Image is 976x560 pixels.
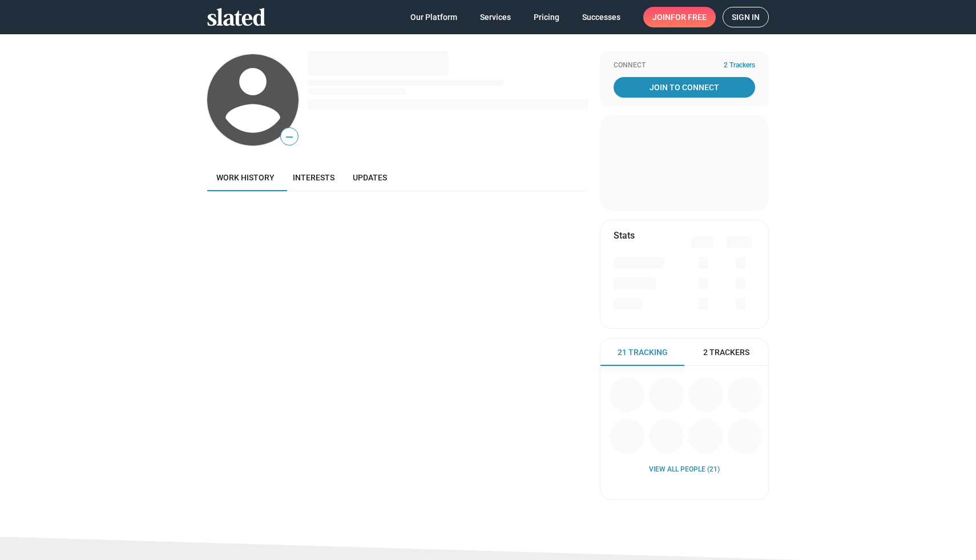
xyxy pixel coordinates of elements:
span: Work history [216,173,275,182]
span: 21 Tracking [618,347,668,358]
span: Updates [353,173,387,182]
a: View all People (21) [649,465,720,474]
span: Join [652,7,707,27]
span: Join To Connect [616,77,753,98]
div: Connect [614,61,755,70]
span: for free [671,7,707,27]
span: Services [480,7,511,27]
span: Sign in [732,7,760,27]
span: Interests [293,173,334,182]
a: Joinfor free [643,7,716,27]
span: Pricing [534,7,559,27]
span: 2 Trackers [724,61,755,70]
a: Sign in [723,7,769,27]
span: — [281,130,298,144]
span: 2 Trackers [703,347,749,358]
a: Join To Connect [614,77,755,98]
a: Services [471,7,520,27]
span: Successes [582,7,620,27]
a: Interests [284,164,344,191]
a: Successes [573,7,630,27]
a: Our Platform [401,7,466,27]
a: Updates [344,164,396,191]
span: Our Platform [410,7,457,27]
a: Pricing [525,7,568,27]
a: Work history [207,164,284,191]
mat-card-title: Stats [614,229,635,241]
